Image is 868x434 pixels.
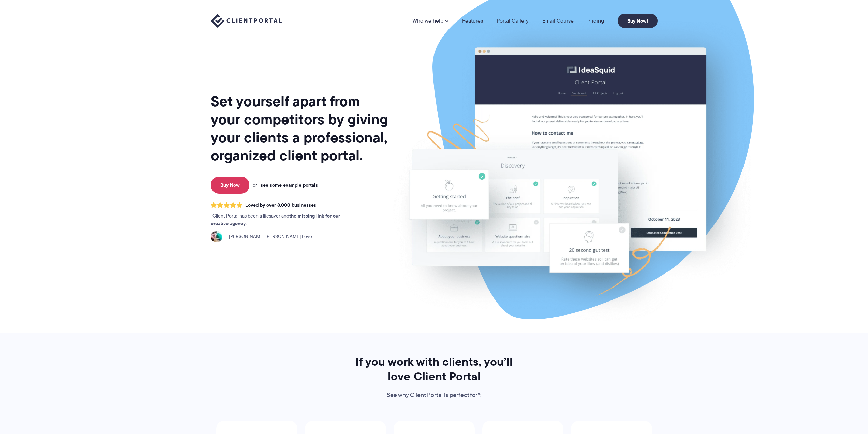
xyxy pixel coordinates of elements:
a: Buy Now! [618,14,658,28]
strong: the missing link for our creative agency [211,212,340,227]
a: Portal Gallery [497,18,529,24]
a: Email Course [542,18,574,24]
a: Pricing [587,18,604,24]
span: or [253,182,257,188]
span: Loved by over 8,000 businesses [245,202,316,208]
a: Features [462,18,483,24]
a: Buy Now [211,177,249,194]
a: Who we help [412,18,448,24]
p: Client Portal has been a lifesaver and . [211,212,354,227]
h1: Set yourself apart from your competitors by giving your clients a professional, organized client ... [211,92,389,165]
h2: If you work with clients, you’ll love Client Portal [346,354,522,384]
span: [PERSON_NAME] [PERSON_NAME] Love [225,233,312,240]
a: see some example portals [261,182,318,188]
p: See why Client Portal is perfect for*: [346,390,522,401]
